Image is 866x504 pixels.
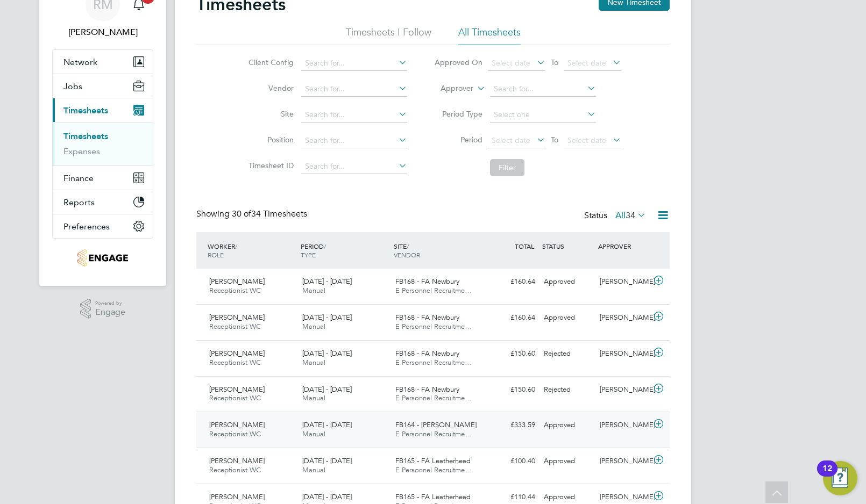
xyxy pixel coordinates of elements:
a: Expenses [63,146,100,156]
span: Receptionist WC [209,358,261,367]
div: Showing [196,208,309,220]
div: £160.64 [484,309,540,327]
a: Powered byEngage [80,299,126,319]
button: Finance [53,166,153,190]
span: / [324,242,326,250]
div: £150.60 [484,345,540,363]
span: [PERSON_NAME] [209,277,265,286]
span: TOTAL [515,242,534,250]
span: Select date [567,135,606,145]
button: Filter [490,159,524,176]
div: 12 [822,469,832,483]
label: Approver [425,83,473,94]
span: To [548,55,562,69]
div: Approved [540,452,595,470]
div: APPROVER [595,236,651,256]
label: Client Config [245,57,294,67]
label: Vendor [245,83,294,93]
input: Search for... [301,133,407,148]
span: FB168 - FA Newbury [395,277,459,286]
span: [PERSON_NAME] [209,420,265,429]
div: Rejected [540,345,595,363]
label: Site [245,109,294,119]
div: [PERSON_NAME] [595,381,651,399]
span: [DATE] - [DATE] [302,492,352,501]
span: To [548,133,562,147]
div: £160.64 [484,273,540,291]
span: 30 of [232,208,251,219]
span: Select date [567,58,606,68]
span: FB168 - FA Newbury [395,349,459,358]
span: Receptionist WC [209,322,261,331]
div: WORKER [205,236,298,264]
div: [PERSON_NAME] [595,345,651,363]
span: Manual [302,286,325,295]
div: [PERSON_NAME] [595,416,651,434]
span: Manual [302,429,325,438]
label: All [615,210,646,221]
li: All Timesheets [458,26,521,45]
span: 34 Timesheets [232,208,307,219]
span: E Personnel Recruitme… [395,465,472,474]
span: [DATE] - [DATE] [302,385,352,394]
div: Timesheets [53,122,153,165]
span: Network [63,57,97,67]
span: [PERSON_NAME] [209,385,265,394]
span: FB165 - FA Leatherhead [395,492,471,501]
div: [PERSON_NAME] [595,273,651,291]
div: PERIOD [298,236,391,264]
span: [DATE] - [DATE] [302,277,352,286]
span: Receptionist WC [209,429,261,438]
div: £100.40 [484,452,540,470]
span: Reports [63,197,95,207]
span: [PERSON_NAME] [209,456,265,465]
span: Powered by [95,299,125,308]
label: Approved On [434,57,482,67]
span: / [235,242,237,250]
span: FB165 - FA Leatherhead [395,456,471,465]
button: Preferences [53,214,153,238]
label: Timesheet ID [245,161,294,170]
span: [DATE] - [DATE] [302,456,352,465]
button: Network [53,50,153,74]
span: [PERSON_NAME] [209,349,265,358]
span: ROLE [208,250,224,259]
span: [DATE] - [DATE] [302,420,352,429]
span: Manual [302,393,325,402]
div: [PERSON_NAME] [595,452,651,470]
span: [DATE] - [DATE] [302,313,352,322]
span: [DATE] - [DATE] [302,349,352,358]
span: Receptionist WC [209,286,261,295]
div: Rejected [540,381,595,399]
span: E Personnel Recruitme… [395,286,472,295]
span: Receptionist WC [209,393,261,402]
button: Timesheets [53,98,153,122]
span: Select date [492,135,530,145]
span: Receptionist WC [209,465,261,474]
span: Jobs [63,81,82,91]
span: [PERSON_NAME] [209,492,265,501]
span: Preferences [63,221,110,232]
input: Select one [490,107,596,123]
label: Position [245,135,294,145]
button: Jobs [53,74,153,98]
span: FB168 - FA Newbury [395,313,459,322]
a: Go to home page [52,249,153,267]
span: Timesheets [63,105,108,116]
span: E Personnel Recruitme… [395,429,472,438]
span: Engage [95,308,125,317]
span: / [407,242,409,250]
div: Approved [540,309,595,327]
span: E Personnel Recruitme… [395,322,472,331]
div: Approved [540,416,595,434]
input: Search for... [301,56,407,71]
span: E Personnel Recruitme… [395,393,472,402]
label: Period [434,135,482,145]
input: Search for... [301,82,407,97]
a: Timesheets [63,131,108,141]
div: STATUS [540,236,595,256]
div: SITE [391,236,484,264]
input: Search for... [490,82,596,97]
span: FB168 - FA Newbury [395,385,459,394]
span: Manual [302,322,325,331]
